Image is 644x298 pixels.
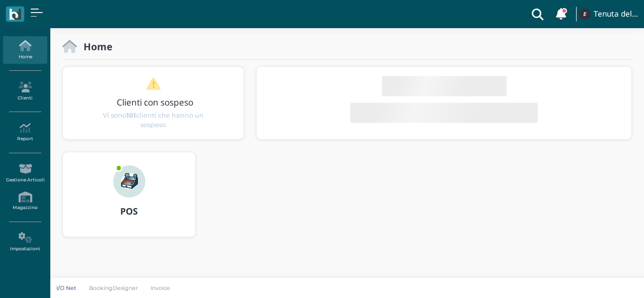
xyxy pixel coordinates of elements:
h4: Tenuta del Barco [594,10,638,19]
b: 101 [126,111,136,119]
img: logo [9,9,21,20]
a: Home [3,36,47,64]
a: Magazzino [3,187,47,215]
a: Gestione Articoli [3,159,47,187]
h3: Clienti con sospeso [84,97,226,107]
a: Clienti con sospeso Vi sono101clienti che hanno un sospeso [82,77,224,130]
img: ... [579,9,590,20]
h2: Home [77,41,112,52]
img: ... [113,165,145,197]
div: 1 / 1 [63,67,244,139]
iframe: Help widget launcher [573,267,635,289]
a: ... POS [62,152,196,249]
span: Vi sono clienti che hanno un sospeso [100,110,207,129]
a: ... Tenuta del Barco [578,2,638,26]
b: POS [120,205,138,217]
a: Impostazioni [3,228,47,256]
a: Clienti [3,77,47,105]
a: Report [3,119,47,146]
